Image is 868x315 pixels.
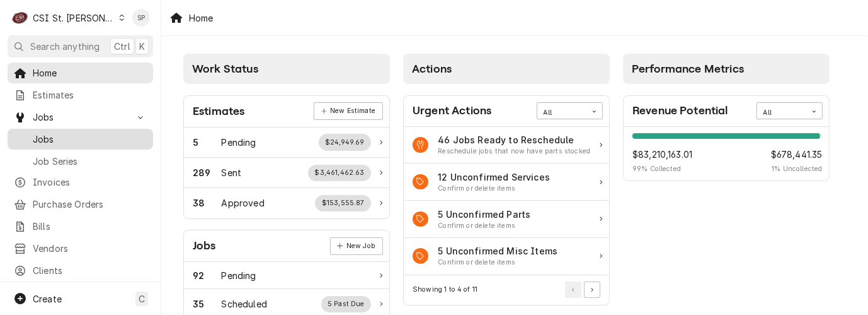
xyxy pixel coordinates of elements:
[33,88,147,102] span: Estimates
[184,158,389,188] a: Work Status
[139,40,145,53] span: K
[33,175,147,189] span: Invoices
[193,103,244,120] div: Card Title
[413,285,477,295] div: Current Page Details
[33,198,147,211] span: Purchase Orders
[632,148,692,161] span: $83,210,163.01
[563,282,601,298] div: Pagination Controls
[184,96,389,128] div: Card Header
[33,133,147,146] span: Jobs
[438,208,530,221] div: Action Item Title
[623,84,830,217] div: Card Column Content
[624,96,829,127] div: Card Header
[771,164,823,174] span: 1 % Uncollected
[438,244,557,258] div: Action Item Title
[537,102,603,119] div: Card Data Filter Control
[222,269,256,282] div: Work Status Title
[403,54,610,84] div: Card Column Header
[438,146,590,157] div: Action Item Suggestion
[114,40,130,53] span: Ctrl
[404,238,609,275] a: Action Item
[184,128,389,218] div: Card Data
[8,62,153,83] a: Home
[771,148,823,174] div: Revenue Potential Collected
[33,11,115,25] div: CSI St. [PERSON_NAME]
[8,35,153,57] button: Search anythingCtrlK
[404,275,609,305] div: Card Footer: Pagination
[319,134,372,150] div: Work Status Supplemental Data
[193,136,222,149] div: Work Status Count
[584,282,600,298] button: Go to Next Page
[623,54,830,84] div: Card Column Header
[763,108,800,118] div: All
[330,237,383,255] div: Card Link Button
[192,62,258,75] span: Work Status
[184,230,389,262] div: Card Header
[314,102,382,120] div: Card Link Button
[33,242,147,255] span: Vendors
[403,95,610,306] div: Card: Urgent Actions
[184,262,389,289] a: Work Status
[404,127,609,164] a: Action Item
[404,163,609,201] a: Action Item
[11,9,29,27] div: C
[193,237,216,254] div: Card Title
[308,165,371,181] div: Work Status Supplemental Data
[184,128,389,158] div: Work Status
[183,54,390,84] div: Card Column Header
[8,194,153,215] a: Purchase Orders
[8,107,153,128] a: Go to Jobs
[184,188,389,218] div: Work Status
[30,40,100,53] span: Search anything
[632,133,823,174] div: Revenue Potential Details
[222,196,265,210] div: Work Status Title
[33,220,147,233] span: Bills
[33,264,147,277] span: Clients
[139,292,145,306] span: C
[438,221,530,231] div: Action Item Suggestion
[132,9,150,27] div: SP
[624,127,829,181] div: Revenue Potential
[632,148,692,174] div: Revenue Potential Collected
[193,297,222,311] div: Work Status Count
[632,102,728,119] div: Card Title
[565,282,581,298] button: Go to Previous Page
[438,170,550,184] div: Action Item Title
[404,127,609,275] div: Card Data
[33,155,147,168] span: Job Series
[183,95,390,219] div: Card: Estimates
[132,9,150,27] div: Shelley Politte's Avatar
[412,62,452,75] span: Actions
[193,166,222,179] div: Work Status Count
[330,237,383,255] a: New Job
[404,96,609,127] div: Card Header
[315,195,371,211] div: Work Status Supplemental Data
[193,196,222,210] div: Work Status Count
[8,216,153,237] a: Bills
[222,166,242,179] div: Work Status Title
[632,164,692,174] span: 99 % Collected
[438,258,557,268] div: Action Item Suggestion
[33,294,62,304] span: Create
[11,9,29,27] div: CSI St. Louis's Avatar
[413,102,491,119] div: Card Title
[33,66,147,80] span: Home
[632,62,744,75] span: Performance Metrics
[314,102,382,120] a: New Estimate
[222,136,256,149] div: Work Status Title
[8,238,153,259] a: Vendors
[771,148,823,161] span: $678,441.35
[8,172,153,193] a: Invoices
[404,201,609,238] a: Action Item
[222,297,267,311] div: Work Status Title
[193,269,222,282] div: Work Status Count
[623,95,830,182] div: Card: Revenue Potential
[321,296,372,312] div: Work Status Supplemental Data
[8,260,153,281] a: Clients
[438,133,590,146] div: Action Item Title
[8,129,153,150] a: Jobs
